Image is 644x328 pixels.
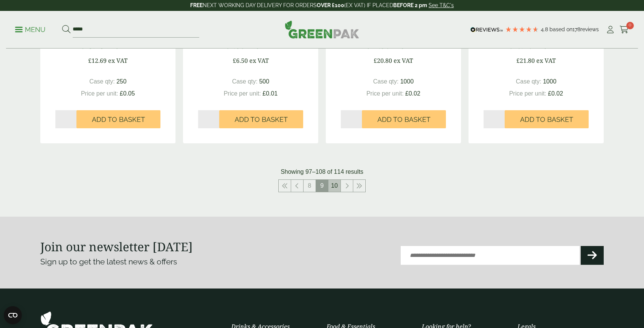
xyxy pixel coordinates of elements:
[541,26,549,32] span: 4.8
[393,2,427,8] strong: BEFORE 2 pm
[377,115,430,124] span: Add to Basket
[505,110,589,128] button: Add to Basket
[535,39,565,51] span: inc VAT
[4,306,22,324] button: Open CMP widget
[224,39,245,51] span: £7.80
[281,167,363,176] p: Showing 97–108 of 114 results
[509,90,546,97] span: Price per unit:
[620,26,629,33] i: Cart
[232,78,258,85] span: Case qty:
[219,110,303,128] button: Add to Basket
[548,90,563,97] span: £0.02
[317,2,344,8] strong: OVER £100
[316,180,328,192] span: 9
[328,180,340,192] a: 10
[365,39,390,51] span: £24.96
[516,78,542,85] span: Case qty:
[520,115,573,124] span: Add to Basket
[362,110,446,128] button: Add to Basket
[606,26,615,33] i: My Account
[190,2,203,8] strong: FREE
[120,90,135,97] span: £0.05
[304,180,316,192] a: 8
[373,78,399,85] span: Case qty:
[543,78,557,85] span: 1000
[580,26,599,32] span: reviews
[626,22,634,29] span: 0
[40,256,294,268] p: Sign up to get the latest news & offers
[366,90,404,97] span: Price per unit:
[107,39,136,51] span: inc VAT
[516,56,535,65] span: £21.80
[247,39,277,51] span: inc VAT
[620,24,629,35] a: 0
[259,78,269,85] span: 500
[40,238,193,255] strong: Join our newsletter [DATE]
[470,27,503,32] img: REVIEWS.io
[233,56,248,65] span: £6.50
[285,20,359,38] img: GreenPak Supplies
[15,25,46,33] a: Menu
[508,39,533,51] span: £26.16
[536,56,556,65] span: ex VAT
[92,115,145,124] span: Add to Basket
[572,26,580,32] span: 178
[76,110,160,128] button: Add to Basket
[89,78,115,85] span: Case qty:
[249,56,269,65] span: ex VAT
[262,90,278,97] span: £0.01
[88,56,107,65] span: £12.69
[235,115,288,124] span: Add to Basket
[549,26,572,32] span: Based on
[505,26,539,33] div: 4.78 Stars
[405,90,420,97] span: £0.02
[108,56,128,65] span: ex VAT
[400,78,414,85] span: 1000
[81,90,118,97] span: Price per unit:
[394,56,413,65] span: ex VAT
[392,39,422,51] span: inc VAT
[116,78,127,85] span: 250
[79,39,104,51] span: £15.23
[15,25,46,34] p: Menu
[429,2,454,8] a: See T&C's
[224,90,261,97] span: Price per unit:
[374,56,392,65] span: £20.80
